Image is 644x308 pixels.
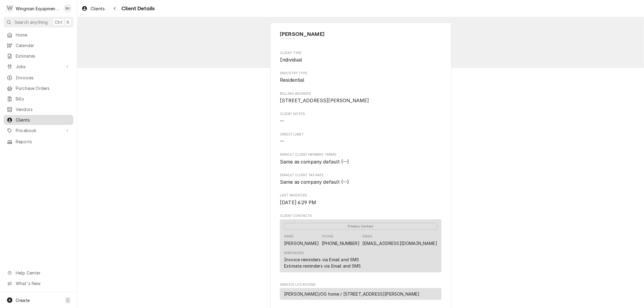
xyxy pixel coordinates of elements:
[280,193,441,198] span: Last Modified
[280,288,441,302] div: Service Locations List
[4,73,73,83] a: Invoices
[4,51,73,61] a: Estimates
[16,32,70,38] span: Home
[284,223,437,230] span: Primary Contact
[280,51,441,64] div: Client Type
[79,4,107,14] a: Clients
[16,106,70,113] span: Vendors
[4,268,73,278] a: Go to Help Center
[4,104,73,114] a: Vendors
[284,263,361,269] div: Estimate reminders via Email and SMS
[280,214,441,218] span: Client Contacts
[16,270,70,276] span: Help Center
[4,62,73,71] a: Go to Jobs
[280,152,441,165] div: Default Client Payment Terms
[284,251,304,256] div: Reminders
[16,5,60,12] div: Wingman Equipment Solutions
[284,291,419,297] span: [PERSON_NAME]/OG home / [STREET_ADDRESS][PERSON_NAME]
[280,219,441,272] div: Contact
[14,19,48,25] span: Search anything
[280,138,284,144] span: --
[16,96,70,102] span: Bills
[120,5,155,13] span: Client Details
[280,112,441,116] span: Client Notes
[280,97,441,104] span: Billing Address
[280,193,441,206] div: Last Modified
[280,158,441,166] span: Default Client Payment Terms
[284,256,359,263] div: Invoice reminders via Email and SMS
[16,280,70,287] span: What's New
[16,117,70,123] span: Clients
[4,115,73,125] a: Clients
[4,278,73,288] a: Go to What's New
[280,282,441,303] div: Service Locations
[16,127,61,134] span: Pricebook
[110,4,120,13] button: Navigate back
[280,56,441,64] span: Client Type
[16,85,70,91] span: Purchase Orders
[284,234,294,239] div: Name
[280,282,441,287] span: Service Locations
[5,4,14,13] div: W
[16,75,70,81] span: Invoices
[280,112,441,125] div: Client Notes
[280,179,441,186] span: Default Client Tax Rate
[280,71,441,84] div: Industry Type
[4,125,73,135] a: Go to Pricebook
[16,53,70,59] span: Estimates
[280,288,441,300] div: Service Location
[55,19,62,25] span: Ctrl
[322,234,360,246] div: Phone
[16,138,70,145] span: Reports
[280,219,441,275] div: Client Contacts List
[280,118,441,125] span: Client Notes
[363,241,437,246] a: [EMAIL_ADDRESS][DOMAIN_NAME]
[280,138,441,145] span: Credit Limit
[280,199,441,206] span: Last Modified
[66,297,69,303] span: C
[4,83,73,93] a: Purchase Orders
[280,91,441,96] span: Billing Address
[322,241,360,246] a: [PHONE_NUMBER]
[284,223,437,230] div: Primary
[4,137,73,147] a: Reports
[280,173,441,178] span: Default Client Tax Rate
[280,57,303,63] span: Individual
[322,234,334,239] div: Phone
[280,30,441,38] span: Name
[16,298,30,303] span: Create
[280,71,441,76] span: Industry Type
[280,30,441,43] div: Client Information
[16,42,70,49] span: Calendar
[280,91,441,104] div: Billing Address
[280,77,441,84] span: Industry Type
[16,63,61,70] span: Jobs
[67,19,69,25] span: K
[363,234,437,246] div: Email
[4,30,73,40] a: Home
[5,4,14,13] div: Wingman Equipment Solutions's Avatar
[280,159,349,165] span: Same as company default (--)
[280,214,441,275] div: Client Contacts
[280,132,441,137] span: Credit Limit
[284,240,319,246] div: [PERSON_NAME]
[280,152,441,157] span: Default Client Payment Terms
[363,234,373,239] div: Email
[280,98,369,103] span: [STREET_ADDRESS][PERSON_NAME]
[280,200,316,205] span: [DATE] 6:29 PM
[280,77,305,83] span: Residential
[280,132,441,145] div: Credit Limit
[4,40,73,50] a: Calendar
[280,51,441,56] span: Client Type
[280,179,349,185] span: Same as company default (--)
[284,234,319,246] div: Name
[280,173,441,186] div: Default Client Tax Rate
[4,17,73,27] button: Search anythingCtrlK
[63,4,72,13] div: Brady Hale's Avatar
[4,94,73,104] a: Bills
[63,4,72,13] div: BH
[91,5,105,12] span: Clients
[280,118,284,124] span: --
[284,251,361,269] div: Reminders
